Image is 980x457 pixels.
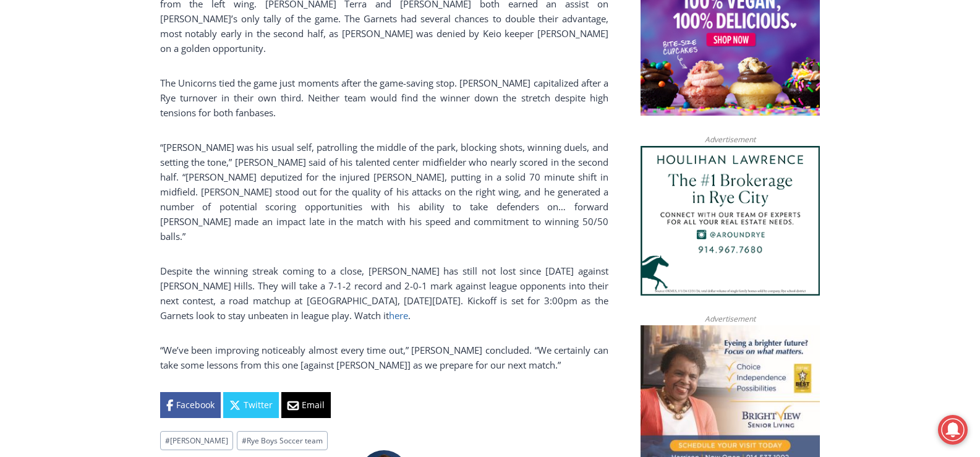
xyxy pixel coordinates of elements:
span: Intern @ [DOMAIN_NAME] [323,123,573,151]
a: #Rye Boys Soccer team [237,431,328,450]
h4: [PERSON_NAME] Read Sanctuary Fall Fest: [DATE] [10,124,158,153]
div: "At the 10am stand-up meeting, each intern gets a chance to take [PERSON_NAME] and the other inte... [312,1,584,120]
span: # [242,435,247,446]
div: / [138,105,141,117]
a: Twitter [223,392,279,418]
span: Advertisement [692,313,768,325]
a: #[PERSON_NAME] [160,431,233,450]
p: “[PERSON_NAME] was his usual self, patrolling the middle of the park, blocking shots, winning due... [160,140,608,244]
p: “We’ve been improving noticeably almost every time out,” [PERSON_NAME] concluded. “We certainly c... [160,343,608,372]
a: here [389,309,408,322]
p: Despite the winning streak coming to a close, [PERSON_NAME] has still not lost since [DATE] again... [160,263,608,323]
a: Email [281,392,331,418]
a: Intern @ [DOMAIN_NAME] [297,120,599,154]
a: Facebook [160,392,221,418]
span: # [165,435,170,446]
p: The Unicorns tied the game just moments after the game-saving stop. [PERSON_NAME] capitalized aft... [160,75,608,120]
span: Advertisement [692,134,768,145]
a: [PERSON_NAME] Read Sanctuary Fall Fest: [DATE] [1,123,179,154]
div: 6 [144,105,150,117]
div: 5 [129,105,135,117]
div: unique DIY crafts [129,36,173,101]
img: Houlihan Lawrence The #1 Brokerage in Rye City [641,146,820,296]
